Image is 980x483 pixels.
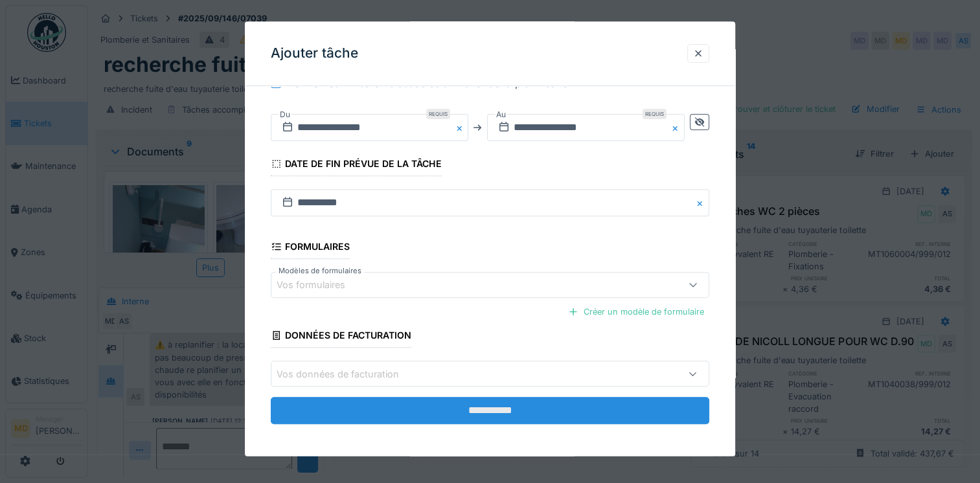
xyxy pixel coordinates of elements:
[286,76,575,91] div: Notifier les utilisateurs associés au ticket de la planification
[277,278,363,293] div: Vos formulaires
[643,109,667,120] div: Requis
[277,367,417,381] div: Vos données de facturation
[271,238,350,260] div: Formulaires
[271,155,442,177] div: Date de fin prévue de la tâche
[271,46,358,62] h3: Ajouter tâche
[670,115,685,142] button: Close
[563,304,709,321] div: Créer un modèle de formulaire
[426,109,450,120] div: Requis
[495,108,507,122] label: Au
[279,108,291,122] label: Du
[271,326,411,348] div: Données de facturation
[454,115,468,142] button: Close
[276,266,364,277] label: Modèles de formulaires
[695,190,709,217] button: Close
